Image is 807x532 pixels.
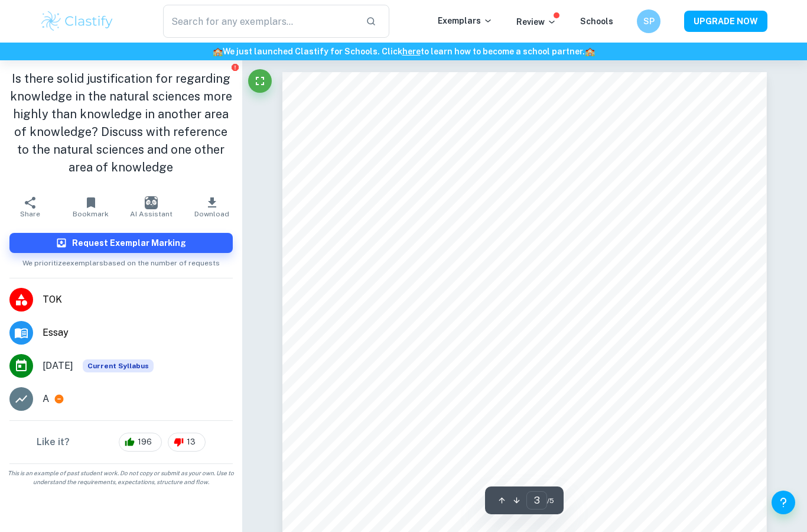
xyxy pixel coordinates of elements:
[60,190,121,223] button: Bookmark
[22,253,220,268] span: We prioritize exemplars based on the number of requests
[547,495,554,506] span: / 5
[131,436,158,448] span: 196
[637,9,660,33] button: SP
[516,15,557,28] p: Review
[248,69,272,93] button: Fullscreen
[772,491,795,514] button: Help and Feedback
[194,210,229,218] span: Download
[684,11,767,32] button: UPGRADE NOW
[163,5,356,38] input: Search for any exemplars...
[121,190,181,223] button: AI Assistant
[40,9,115,33] img: Clastify logo
[145,196,158,209] img: AI Assistant
[9,233,233,253] button: Request Exemplar Marking
[585,47,595,56] span: 🏫
[119,433,162,452] div: 196
[43,326,233,340] span: Essay
[83,359,154,372] div: This exemplar is based on the current syllabus. Feel free to refer to it for inspiration/ideas wh...
[580,17,613,26] a: Schools
[37,435,70,449] h6: Like it?
[402,47,421,56] a: here
[9,70,233,176] h1: Is there solid justification for regarding knowledge in the natural sciences more highly than kno...
[213,47,223,56] span: 🏫
[181,190,242,223] button: Download
[83,359,154,372] span: Current Syllabus
[73,210,109,218] span: Bookmark
[43,359,73,373] span: [DATE]
[43,392,49,406] p: A
[180,436,202,448] span: 13
[20,210,40,218] span: Share
[2,45,805,58] h6: We just launched Clastify for Schools. Click to learn how to become a school partner.
[72,236,186,249] h6: Request Exemplar Marking
[5,469,237,486] span: This is an example of past student work. Do not copy or submit as your own. Use to understand the...
[438,14,493,27] p: Exemplars
[168,433,206,452] div: 13
[43,293,233,307] span: TOK
[642,15,656,28] h6: SP
[231,63,240,72] button: Report issue
[130,210,173,218] span: AI Assistant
